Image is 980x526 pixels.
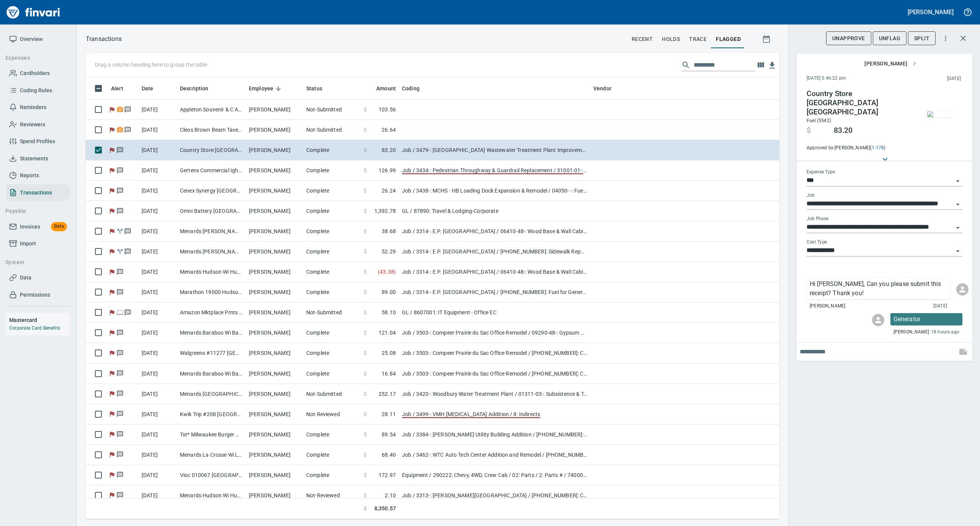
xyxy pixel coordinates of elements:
td: Job / 3313-: [PERSON_NAME][GEOGRAPHIC_DATA] / [PHONE_NUMBER]: Consumables - Carpentry / 8: Indirects [399,485,590,506]
td: [DATE] [139,160,177,181]
span: Flagged [108,330,116,335]
span: Split transaction [116,249,124,254]
span: Payable [5,206,63,216]
td: Complete [303,242,361,262]
span: $ [364,329,367,337]
td: Complete [303,425,361,445]
td: Job / 3420-: Woodbury Water Treatment Plant / 01311-03-: Subsistence & Travel Concrete / 8: Indir... [399,384,590,404]
button: Download table [766,60,778,71]
span: Alert [111,84,133,93]
span: Has messages [124,249,132,254]
button: UnFlag [873,31,906,46]
span: 18 hours ago [931,328,959,336]
span: Has messages [116,391,124,396]
button: Expenses [2,51,66,65]
a: Permissions [6,286,70,304]
a: Overview [6,31,70,48]
span: Amount [376,84,396,93]
td: [DATE] [139,302,177,323]
td: Menards [PERSON_NAME] Wi Hudson WI - expension joint [177,242,246,262]
span: Receipt Required [116,107,124,112]
span: Status [306,84,332,93]
td: Complete [303,201,361,221]
button: Close transaction [954,29,972,47]
span: Has messages [116,188,124,193]
td: [DATE] [139,364,177,384]
a: InvoicesBeta [6,218,70,235]
td: Complete [303,282,361,302]
span: [PERSON_NAME] [864,59,916,69]
td: [DATE] [139,485,177,506]
button: Payable [2,204,66,218]
p: Hi [PERSON_NAME], Can you please submit this receipt? Thank you! [810,279,947,298]
label: Job [807,193,815,198]
a: Data [6,269,70,286]
span: Split [914,34,929,43]
td: [DATE] [139,140,177,160]
span: Flagged [108,350,116,355]
span: 16.84 [382,370,396,377]
td: Job / 3503-: Compeer Prairie du Sac Office Remodel / [PHONE_NUMBER]: Consumable CM/GC / 8: Indirects [399,343,590,363]
p: Generator [893,315,959,324]
span: 28.11 [382,410,396,418]
td: Not-Submitted [303,100,361,120]
td: Job / 3314-: E.P. [GEOGRAPHIC_DATA] / 06410-48-: Wood Base & Wall Cabinets M&J Inst / 2: Material [399,221,590,242]
span: Receipt Required [116,127,124,132]
div: Click for options [890,313,962,325]
td: GL / 87890: Travel & Lodging-Corporate [399,201,590,221]
td: Cenex Synergy [GEOGRAPHIC_DATA] [GEOGRAPHIC_DATA] [177,181,246,201]
td: Marathon 19000 Hudson WI [177,282,246,302]
td: Gertens Commercial Igh [GEOGRAPHIC_DATA] H [GEOGRAPHIC_DATA] [177,160,246,181]
td: [PERSON_NAME] [246,465,303,485]
span: Has messages [124,310,132,315]
td: [PERSON_NAME] [246,181,303,201]
span: Coding [402,84,420,93]
td: Menards [PERSON_NAME] Wi Hudson WI - ladder anchors [177,221,246,242]
td: Not-Reviewed [303,404,361,425]
td: Not-Reviewed [303,485,361,506]
td: Cleos Brown Beam Taver Appleton WI [177,120,246,140]
nav: breadcrumb [86,34,122,44]
p: Transactions [86,34,122,44]
td: [DATE] [139,425,177,445]
h5: [PERSON_NAME] [908,8,954,16]
span: Coding Rules [20,86,52,95]
span: $ [364,187,367,194]
span: Flagged [108,452,116,457]
td: GL / 8607001: IT Equipment - Office EC [399,302,590,323]
td: Job / 3503-: Compeer Prairie du Sac Office Remodel / [PHONE_NUMBER]: Consumable CM/GC / 8: Indirects [399,364,590,384]
td: [DATE] [139,384,177,404]
div: Click for options [807,278,950,299]
span: Reminders [20,103,46,112]
img: Finvari [5,3,62,21]
span: $ [364,471,367,479]
span: [PERSON_NAME] [893,328,929,336]
span: holds [662,34,680,44]
span: $ [364,370,367,377]
span: Import [20,239,36,248]
td: [PERSON_NAME] [246,364,303,384]
span: Has messages [116,289,124,294]
td: [PERSON_NAME] [246,404,303,425]
td: Omni Battery [GEOGRAPHIC_DATA] F Atlanta [GEOGRAPHIC_DATA] [177,201,246,221]
span: 1,392.78 [374,207,396,215]
span: 126.99 [379,167,396,174]
td: Job / 3434-: Pedestrian Throughway & Guardrail Replacement / 31001-01-: Site Preparation Qtd Inst... [399,160,590,181]
a: Spend Profiles [6,133,70,150]
span: Spend Profiles [20,137,55,146]
span: $ [364,505,367,513]
td: [PERSON_NAME] [246,425,303,445]
span: $ [364,390,367,398]
span: Data [20,273,31,283]
span: Flagged [108,289,116,294]
td: Job / 3384-: [PERSON_NAME] Utility Building Addition / [PHONE_NUMBER]: Consumable CM/GC / 8: Indi... [399,425,590,445]
span: Employee [249,84,273,93]
td: Job / 3438-: MCHS - HB Loading Dock Expansion & Remodel / 04050- -: Fuel for Equipment, Masonry /... [399,181,590,201]
span: $ [364,492,367,499]
span: Has messages [116,168,124,173]
button: [PERSON_NAME] [861,57,920,71]
span: Vendor [593,84,621,93]
span: Flagged [108,432,116,437]
td: Complete [303,181,361,201]
td: [DATE] [139,404,177,425]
